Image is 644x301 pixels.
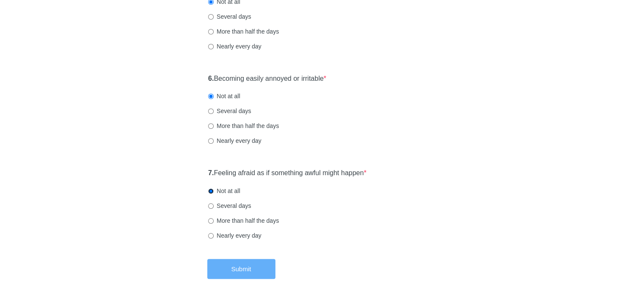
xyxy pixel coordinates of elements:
label: Several days [208,202,251,210]
label: Becoming easily annoyed or irritable [208,74,326,84]
input: Not at all [208,188,214,194]
input: More than half the days [208,29,214,34]
label: Not at all [208,92,240,100]
label: More than half the days [208,122,279,130]
input: Several days [208,14,214,20]
input: Several days [208,203,214,209]
label: Not at all [208,187,240,195]
label: Nearly every day [208,42,261,51]
input: Not at all [208,94,214,99]
label: Feeling afraid as if something awful might happen [208,168,366,178]
input: Nearly every day [208,233,214,239]
strong: 7. [208,169,214,176]
label: Nearly every day [208,136,261,145]
label: More than half the days [208,216,279,225]
strong: 6. [208,75,214,82]
label: Several days [208,12,251,21]
input: Nearly every day [208,44,214,49]
input: More than half the days [208,123,214,129]
input: Several days [208,108,214,114]
input: Nearly every day [208,138,214,144]
input: More than half the days [208,218,214,224]
label: More than half the days [208,27,279,36]
button: Submit [207,259,275,279]
label: Nearly every day [208,231,261,240]
label: Several days [208,107,251,115]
